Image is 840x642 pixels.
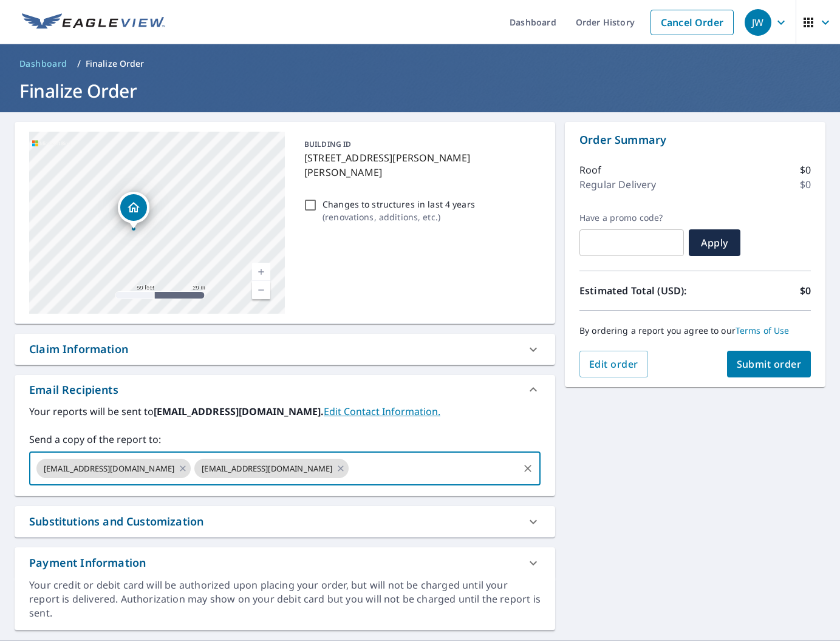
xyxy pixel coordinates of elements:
p: [STREET_ADDRESS][PERSON_NAME][PERSON_NAME] [304,150,536,180]
p: Regular Delivery [579,177,656,192]
p: ( renovations, additions, etc. ) [323,211,475,223]
p: $0 [800,163,811,177]
span: Edit order [589,357,638,371]
div: Substitutions and Customization [29,513,203,530]
button: Submit order [727,351,811,377]
a: Current Level 19, Zoom Out [252,281,270,299]
b: [EMAIL_ADDRESS][DOMAIN_NAME]. [154,405,324,418]
span: Dashboard [19,58,67,70]
span: [EMAIL_ADDRESS][DOMAIN_NAME] [36,463,182,475]
label: Have a promo code? [579,212,684,223]
div: Claim Information [15,334,555,365]
p: Estimated Total (USD): [579,283,695,298]
div: [EMAIL_ADDRESS][DOMAIN_NAME] [36,459,191,478]
p: Finalize Order [86,58,145,70]
div: Dropped pin, building 1, Residential property, 7301 Nichols Rd Nichols Hills, OK 73120 [118,192,149,229]
li: / [77,56,81,71]
p: $0 [800,283,811,298]
button: Apply [689,229,740,256]
p: Roof [579,163,602,177]
a: Cancel Order [650,10,734,35]
div: Payment Information [15,547,555,578]
p: Changes to structures in last 4 years [323,198,475,211]
p: BUILDING ID [304,139,351,149]
div: Payment Information [29,555,146,571]
button: Clear [519,460,536,477]
span: Apply [698,236,731,249]
p: $0 [800,177,811,192]
h1: Finalize Order [15,78,825,103]
span: Submit order [737,357,802,371]
div: Your credit or debit card will be authorized upon placing your order, but will not be charged unt... [29,578,541,620]
div: Email Recipients [15,375,555,404]
a: EditContactInfo [324,405,440,418]
a: Current Level 19, Zoom In [252,263,270,281]
img: EV Logo [22,13,165,32]
a: Terms of Use [736,325,790,336]
div: JW [745,9,771,36]
nav: breadcrumb [15,54,825,73]
label: Send a copy of the report to: [29,432,541,447]
div: Substitutions and Customization [15,506,555,537]
span: [EMAIL_ADDRESS][DOMAIN_NAME] [194,463,340,475]
div: [EMAIL_ADDRESS][DOMAIN_NAME] [194,459,349,478]
p: By ordering a report you agree to our [579,325,811,336]
p: Order Summary [579,132,811,148]
div: Email Recipients [29,382,118,398]
a: Dashboard [15,54,72,73]
label: Your reports will be sent to [29,404,541,419]
div: Claim Information [29,341,128,357]
button: Edit order [579,351,648,377]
